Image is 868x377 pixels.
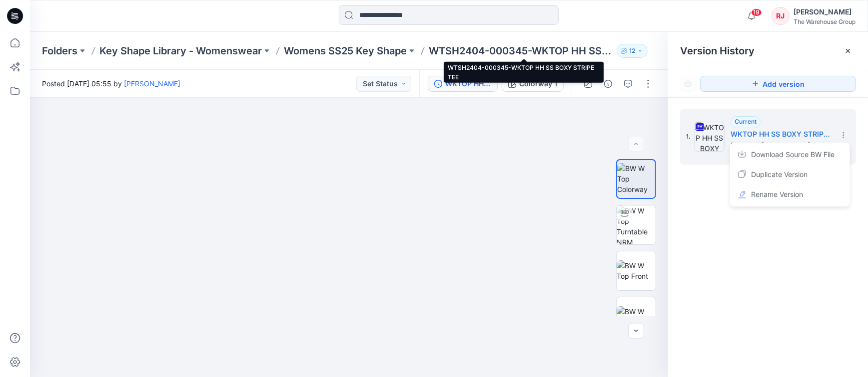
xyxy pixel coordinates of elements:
[428,76,498,92] button: WKTOP HH SS BOXY STRIPE TEE-WTSH2404-000345
[686,132,691,141] span: 1.
[794,18,856,25] div: The Warehouse Group
[751,188,803,200] span: Rename Version
[700,76,856,92] button: Add version
[617,163,655,194] img: BW W Top Colorway
[429,44,613,58] p: WTSH2404-000345-WKTOP HH SS BOXY STRIPE TEE
[617,205,656,244] img: BW W Top Turntable NRM
[519,78,557,89] div: Colorway 1
[680,76,696,92] button: Show Hidden Versions
[731,128,831,140] h5: WKTOP HH SS BOXY STRIPE TEE-WTSH2404-000345
[445,78,491,89] div: WKTOP HH SS BOXY STRIPE TEE-WTSH2404-000345
[617,260,656,281] img: BW W Top Front
[99,44,262,58] a: Key Shape Library - Womenswear
[600,76,616,92] button: Details
[844,47,852,55] button: Close
[42,44,77,58] a: Folders
[751,8,762,16] span: 19
[680,45,755,57] span: Version History
[284,44,407,58] a: Womens SS25 Key Shape
[617,306,656,327] img: BW W Top Back
[751,169,808,181] span: Duplicate Version
[124,79,180,88] a: [PERSON_NAME]
[629,45,635,56] p: 12
[794,6,856,18] div: [PERSON_NAME]
[42,78,180,89] span: Posted [DATE] 05:55 by
[731,140,831,150] span: Posted by: Rajdeep Kaur
[617,44,648,58] button: 12
[735,118,757,125] span: Current
[695,122,725,152] img: WKTOP HH SS BOXY STRIPE TEE-WTSH2404-000345
[772,7,790,25] div: RJ
[502,76,564,92] button: Colorway 1
[751,149,835,161] span: Download Source BW File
